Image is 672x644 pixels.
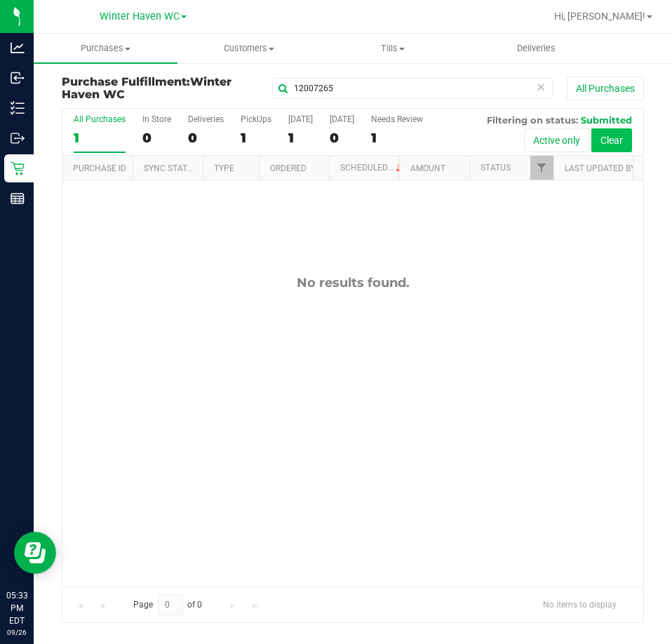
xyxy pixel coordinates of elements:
div: [DATE] [288,114,313,124]
div: 1 [371,130,423,146]
input: Search Purchase ID, Original ID, State Registry ID or Customer Name... [272,78,553,99]
inline-svg: Analytics [11,41,25,55]
button: Active only [524,128,589,152]
div: Deliveries [188,114,224,124]
div: In Store [142,114,171,124]
div: 0 [330,130,354,146]
a: Tills [321,34,465,63]
button: All Purchases [567,76,644,100]
a: Ordered [270,163,307,173]
a: Scheduled [340,163,404,173]
a: Last Updated By [565,163,636,173]
a: Filter [530,156,553,180]
div: No results found. [62,275,643,290]
div: Needs Review [371,114,423,124]
span: Winter Haven WC [100,11,180,22]
inline-svg: Reports [11,192,25,206]
div: 1 [288,130,313,146]
a: Deliveries [464,34,608,63]
div: PickUps [241,114,271,124]
a: Type [214,163,234,173]
span: No items to display [532,594,628,615]
span: Page of 0 [121,594,214,616]
p: 05:33 PM EDT [6,589,27,627]
div: 1 [241,130,271,146]
span: Winter Haven WC [62,75,231,101]
span: Deliveries [498,42,574,55]
inline-svg: Inventory [11,101,25,115]
a: Sync Status [144,163,198,173]
div: 0 [188,130,224,146]
a: Purchases [34,34,177,63]
button: Clear [591,128,632,152]
inline-svg: Inbound [11,71,25,85]
div: 1 [74,130,126,146]
p: 09/26 [6,627,27,638]
div: All Purchases [74,114,126,124]
span: Customers [178,42,321,55]
inline-svg: Retail [11,161,25,175]
span: Purchases [34,42,177,55]
div: 0 [142,130,171,146]
span: Hi, [PERSON_NAME]! [554,11,645,22]
iframe: Resource center [14,532,56,574]
div: [DATE] [330,114,354,124]
span: Tills [322,42,464,55]
span: Clear [536,78,546,96]
a: Purchase ID [73,163,126,173]
a: Customers [177,34,321,63]
inline-svg: Outbound [11,131,25,145]
a: Status [481,163,511,173]
a: Amount [410,163,445,173]
span: Submitted [581,114,632,126]
h3: Purchase Fulfillment: [62,76,256,100]
span: Filtering on status: [487,114,578,126]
